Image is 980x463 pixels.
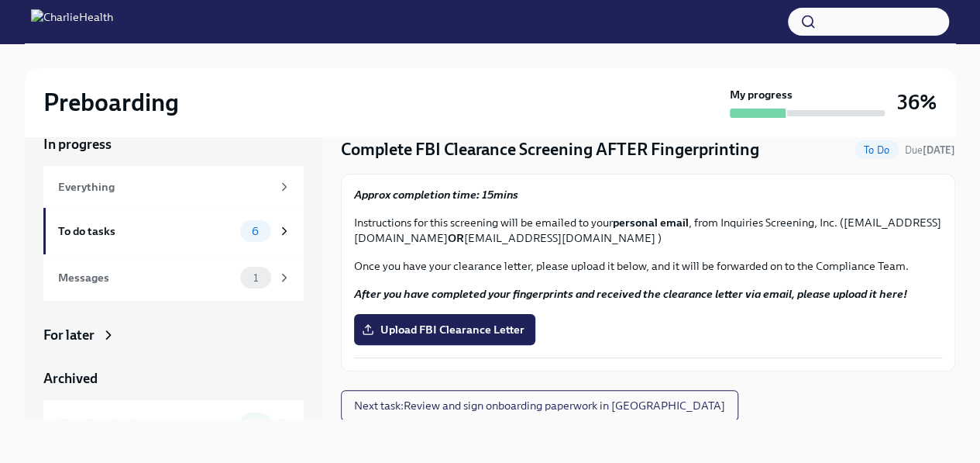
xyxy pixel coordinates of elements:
[905,143,955,157] span: September 12th, 2025 08:00
[905,144,955,156] span: Due
[448,231,464,245] strong: OR
[43,166,304,208] a: Everything
[354,188,518,202] strong: Approx completion time: 15mins
[923,144,955,156] strong: [DATE]
[31,9,113,34] img: CharlieHealth
[354,258,942,274] p: Once you have your clearance letter, please upload it below, and it will be forwarded on to the C...
[58,269,234,286] div: Messages
[58,223,234,240] div: To do tasks
[43,326,304,344] a: For later
[242,226,268,237] span: 6
[43,135,304,154] a: In progress
[730,87,793,102] strong: My progress
[244,272,267,284] span: 1
[43,369,304,388] a: Archived
[854,144,899,156] span: To Do
[242,418,268,430] span: 4
[354,314,535,345] label: Upload FBI Clearance Letter
[43,87,179,118] h2: Preboarding
[365,322,524,337] span: Upload FBI Clearance Letter
[354,215,942,246] p: Instructions for this screening will be emailed to your , from Inquiries Screening, Inc. ([EMAIL_...
[43,400,304,447] a: Completed tasks4
[613,216,689,230] strong: personal email
[43,254,304,301] a: Messages1
[354,398,725,413] span: Next task : Review and sign onboarding paperwork in [GEOGRAPHIC_DATA]
[43,326,95,344] div: For later
[897,88,937,116] h3: 36%
[43,208,304,254] a: To do tasks6
[341,138,759,161] h4: Complete FBI Clearance Screening AFTER Fingerprinting
[354,287,907,301] strong: After you have completed your fingerprints and received the clearance letter via email, please up...
[341,390,738,421] button: Next task:Review and sign onboarding paperwork in [GEOGRAPHIC_DATA]
[58,415,234,432] div: Completed tasks
[58,178,271,195] div: Everything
